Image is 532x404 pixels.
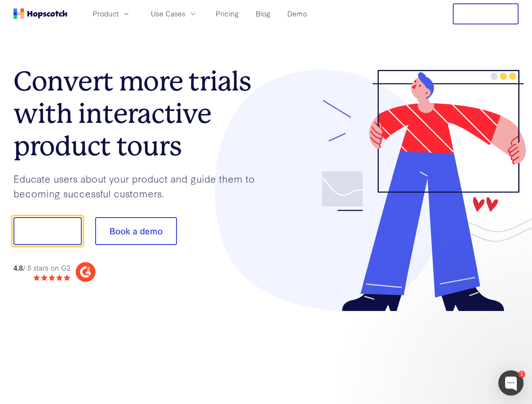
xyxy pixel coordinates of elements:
a: Home [13,8,67,19]
a: Pricing [212,7,242,21]
button: Product [88,7,136,21]
p: Educate users about your product and guide them to becoming successful customers. [13,171,266,200]
button: Free Trial [453,3,519,24]
div: / 5 stars on G2 [13,263,70,273]
h1: Convert more trials with interactive product tours [13,65,266,162]
span: Product [93,8,119,19]
button: Book a demo [95,217,177,245]
button: Show me! [13,217,82,245]
div: 1 [518,371,525,378]
strong: 4.8 [13,263,23,272]
button: Use Cases [146,7,202,21]
span: Use Cases [151,8,185,19]
a: Demo [284,7,310,21]
a: Blog [252,7,274,21]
